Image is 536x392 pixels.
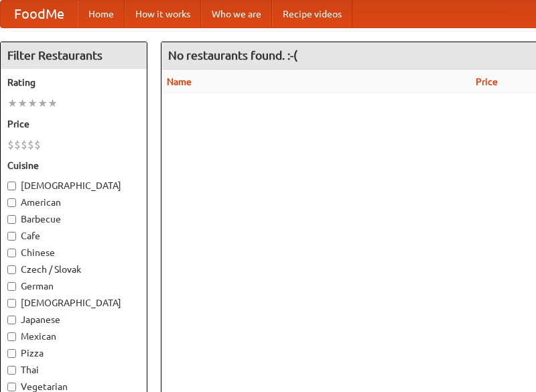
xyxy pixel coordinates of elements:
input: [DEMOGRAPHIC_DATA] [7,299,16,308]
label: Chinese [7,246,140,259]
input: [DEMOGRAPHIC_DATA] [7,182,16,190]
label: Thai [7,363,140,377]
a: Price [476,76,498,87]
li: ★ [38,96,48,111]
label: German [7,279,140,293]
label: [DEMOGRAPHIC_DATA] [7,296,140,310]
label: Cafe [7,229,140,243]
ng-pluralize: No restaurants found. :-( [168,49,297,62]
a: How it works [125,1,201,27]
label: Pizza [7,346,140,360]
label: American [7,196,140,209]
h5: Cuisine [7,159,140,172]
label: Barbecue [7,212,140,226]
h5: Price [7,117,140,131]
li: $ [27,137,34,152]
input: Czech / Slovak [7,265,16,274]
li: ★ [48,96,58,111]
a: Name [167,76,192,87]
a: Home [78,1,125,27]
input: Cafe [7,232,16,241]
a: Who we are [201,1,272,27]
label: [DEMOGRAPHIC_DATA] [7,179,140,192]
input: Vegetarian [7,383,16,391]
input: American [7,198,16,207]
li: $ [7,137,14,152]
li: ★ [17,96,27,111]
li: $ [34,137,41,152]
input: Mexican [7,332,16,341]
a: Recipe videos [272,1,352,27]
label: Mexican [7,330,140,343]
h5: Rating [7,76,140,89]
input: German [7,282,16,291]
li: ★ [7,96,17,111]
label: Japanese [7,313,140,326]
label: Czech / Slovak [7,263,140,276]
input: Chinese [7,249,16,257]
li: $ [14,137,21,152]
li: $ [21,137,27,152]
a: FoodMe [1,1,78,27]
input: Japanese [7,316,16,324]
h4: Filter Restaurants [1,42,147,69]
li: ★ [27,96,38,111]
input: Thai [7,366,16,375]
input: Pizza [7,349,16,358]
input: Barbecue [7,215,16,224]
